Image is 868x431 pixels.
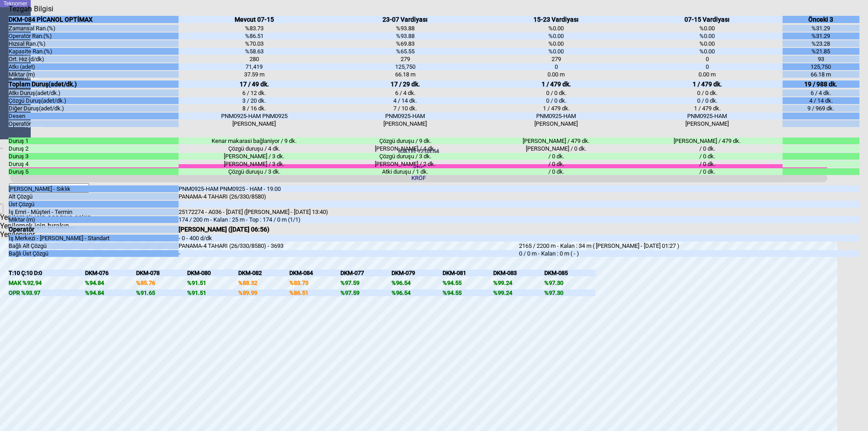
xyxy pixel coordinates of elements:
div: Çözgü duruşu / 9 dk. [330,137,481,144]
div: 6 / 4 dk. [783,90,859,96]
div: 07-15 Vardiyası [632,16,783,23]
div: Desen [9,113,179,119]
div: - 0 - 400 d/dk [179,235,519,242]
div: Atkı (adet) [9,63,179,70]
div: Duruş 4 [9,161,179,167]
div: PNM0925-HAM PNM0925 - HAM - 19.00 [179,185,519,192]
div: %99.24 [493,279,544,286]
div: %94.84 [85,289,136,296]
div: Duruş 5 [9,168,179,175]
div: Üst Çözgü [9,201,179,208]
div: 66.18 m [330,71,481,78]
div: 0 [481,63,632,70]
div: Hızsal Ran.(%) [9,40,179,47]
div: 17 / 49 dk. [179,81,330,88]
div: 279 [330,56,481,62]
div: / 0 dk. [481,161,632,167]
div: MAK %92.94 [9,279,85,286]
div: 2165 / 2200 m - Kalan : 34 m ( [PERSON_NAME] - [DATE] 01:27 ) [519,242,859,249]
div: %58.63 [179,48,330,55]
div: Operatör [9,120,179,127]
div: PNM0925-HAM [632,113,783,119]
div: Duruş 3 [9,153,179,160]
div: [PERSON_NAME] [330,120,481,127]
div: %83.73 [179,25,330,32]
div: [PERSON_NAME] ([DATE] 06:56) [179,226,519,233]
div: %94.55 [443,289,494,296]
div: 25172274 - A036 - [DATE] ([PERSON_NAME] - [DATE] 13:40) [179,208,519,215]
div: Çözgü duruşu / 3 dk. [179,168,330,175]
div: İş Merkezi - [PERSON_NAME] - Standart [9,235,179,242]
div: %99.24 [493,289,544,296]
div: / 0 dk. [481,153,632,160]
div: 0 / 0 dk. [632,90,783,96]
div: 1 / 479 dk. [632,105,783,112]
div: / 0 dk. [632,161,783,167]
div: [PERSON_NAME] [632,120,783,127]
div: 0 / 0 dk. [632,97,783,104]
div: / 0 dk. [481,168,632,175]
div: %86.51 [289,289,340,296]
div: T:10 Ç:10 D:0 [9,270,85,276]
div: [PERSON_NAME] / 3 dk. [179,161,330,167]
div: %23.28 [783,40,859,47]
div: %94.84 [85,279,136,286]
div: %88.32 [238,279,289,286]
div: 19 / 988 dk. [783,81,859,88]
div: 125,750 [330,63,481,70]
div: [PERSON_NAME] / 479 dk. [632,137,783,144]
div: 1 / 479 dk. [481,81,632,88]
div: 0 / 0 dk. [481,97,632,104]
div: [PERSON_NAME] / 2 dk. [330,161,481,167]
div: 71,419 [179,63,330,70]
div: Bağlı Alt Çözgü [9,242,179,249]
div: %96.54 [392,279,443,286]
div: DKM-076 [85,270,136,276]
div: Önceki 3 [783,16,859,23]
div: 0 [632,56,783,62]
div: DKM-083 [493,270,544,276]
div: %0.00 [481,40,632,47]
div: 66.18 m [783,71,859,78]
div: 1 / 479 dk. [481,105,632,112]
div: Tezgah Bilgisi [9,5,57,13]
div: Çözgü duruşu / 4 dk. [179,145,330,152]
div: %91.65 [136,289,187,296]
div: 93 [783,56,859,62]
div: - [179,250,519,257]
div: %69.83 [330,40,481,47]
div: %0.00 [481,48,632,55]
div: DKM-082 [238,270,289,276]
div: %97.30 [544,279,595,286]
div: %86.51 [179,33,330,39]
div: OPR %93.97 [9,289,85,296]
div: [PERSON_NAME] / 0 dk. [481,145,632,152]
div: Alt Çözgü [9,193,179,200]
div: Kenar makarasi bağlaniyor / 9 dk. [179,137,330,144]
div: 0 [632,63,783,70]
div: %0.00 [632,33,783,39]
div: Duruş 2 [9,145,179,152]
div: %96.54 [392,289,443,296]
div: 9 / 969 dk. [783,105,859,112]
div: 0.00 m [481,71,632,78]
div: 279 [481,56,632,62]
div: DKM-085 [544,270,595,276]
div: 37.59 m [179,71,330,78]
div: 0 / 0 dk. [481,90,632,96]
div: 4 / 14 dk. [783,97,859,104]
div: [PERSON_NAME] / 3 dk. [179,153,330,160]
div: DKM-078 [136,270,187,276]
div: Bağlı Üst Çözgü [9,250,179,257]
div: DKM-084 PİCANOL OPTİMAX [9,16,179,23]
div: PANAMA-4 TAHARI (26/330/8580) - 3693 [179,242,519,249]
div: [PERSON_NAME] / 479 dk. [481,137,632,144]
div: 6 / 12 dk. [179,90,330,96]
div: 6 / 4 dk. [330,90,481,96]
div: %65.55 [330,48,481,55]
div: Çözgü duruşu / 3 dk. [330,153,481,160]
div: %21.85 [783,48,859,55]
div: / 0 dk. [632,168,783,175]
div: Diğer Duruş(adet/dk.) [9,105,179,112]
div: PNM0925-HAM [481,113,632,119]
